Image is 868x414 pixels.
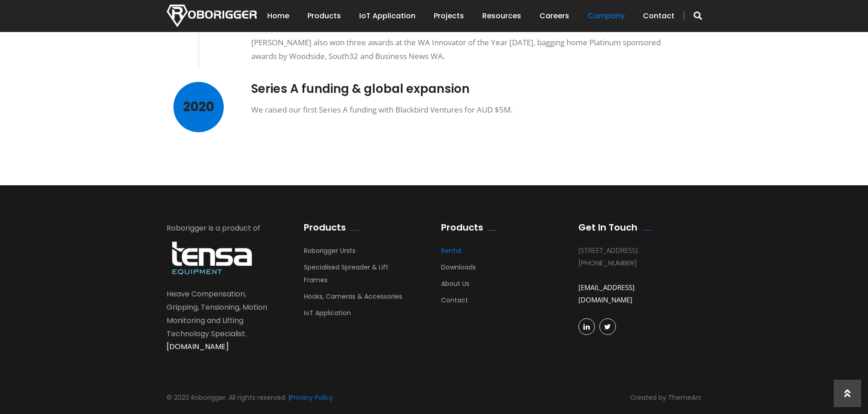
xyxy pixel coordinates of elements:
[251,103,681,117] div: We raised our first Series A funding with Blackbird Ventures for AUD $5M.
[167,222,276,354] div: Roborigger is a product of Heave Compensation, Gripping, Tensioning, Motion Monitoring and Liftin...
[307,2,341,30] a: Products
[588,2,625,30] a: Company
[578,222,637,233] h2: Get In Touch
[167,392,333,404] div: © 2020 Roborigger. All rights reserved. |
[304,246,356,260] a: Roborigger Units
[578,244,688,257] div: [STREET_ADDRESS]
[539,2,569,30] a: Careers
[304,308,351,322] a: IoT Application
[173,82,224,132] div: 2020
[441,263,476,276] a: Downloads
[578,283,635,304] a: [EMAIL_ADDRESS][DOMAIN_NAME]
[267,2,289,30] a: Home
[441,246,461,260] a: Rental
[304,222,346,233] h2: Products
[482,2,521,30] a: Resources
[434,2,464,30] a: Projects
[304,292,402,306] a: Hooks, Cameras & Accessories
[441,296,468,309] a: Contact
[441,279,469,293] a: About Us
[167,341,229,352] a: [DOMAIN_NAME]
[167,5,257,27] img: Nortech
[441,222,483,233] h2: Products
[578,257,688,269] div: [PHONE_NUMBER]
[643,2,674,30] a: Contact
[251,82,681,96] h3: Series A funding & global expansion
[304,263,388,289] a: Specialised Spreader & Lift Frames
[630,392,702,404] div: Created by ThemeArc
[290,393,333,402] a: Privacy Policy
[359,2,415,30] a: IoT Application
[599,318,616,335] a: Twitter
[578,318,595,335] a: linkedin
